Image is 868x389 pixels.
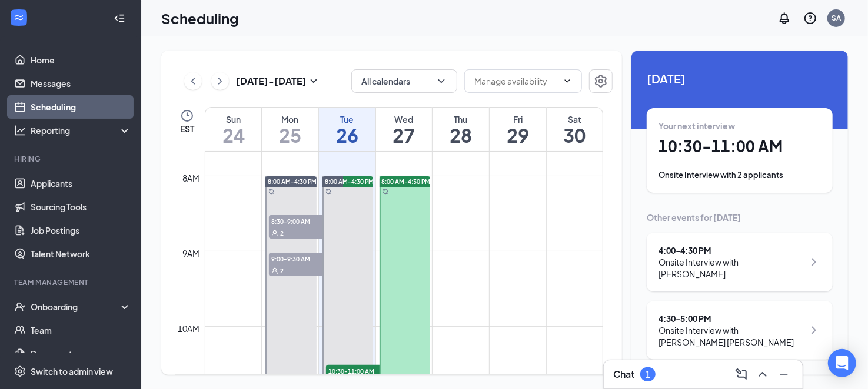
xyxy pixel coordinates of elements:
[176,322,202,335] div: 10am
[14,365,26,377] svg: Settings
[433,125,489,145] h1: 28
[828,349,856,377] div: Open Intercom Messenger
[31,219,131,242] a: Job Postings
[613,368,634,381] h3: Chat
[14,125,26,136] svg: Analysis
[325,177,374,186] span: 8:00 AM-4:30 PM
[807,255,821,269] svg: ChevronRight
[319,108,375,151] a: August 26, 2025
[280,267,284,275] span: 2
[262,125,318,145] h1: 25
[14,301,26,313] svg: UserCheck
[734,367,749,381] svg: ComposeMessage
[31,342,131,365] a: Documents
[211,72,229,90] button: ChevronRight
[31,365,113,377] div: Switch to admin view
[382,177,431,186] span: 8:00 AM-4:30 PM
[589,69,613,93] button: Settings
[268,177,317,186] span: 8:00 AM-4:30 PM
[269,215,328,227] span: 8:30-9:00 AM
[433,108,489,151] a: August 28, 2025
[31,172,131,195] a: Applicants
[271,267,278,274] svg: User
[161,8,239,28] h1: Scheduling
[271,230,278,237] svg: User
[205,125,261,145] h1: 24
[325,189,331,195] svg: Sync
[753,365,772,384] button: ChevronUp
[319,125,375,145] h1: 26
[659,256,804,280] div: Onsite Interview with [PERSON_NAME]
[659,244,804,256] div: 4:00 - 4:30 PM
[31,242,131,266] a: Talent Network
[832,13,841,23] div: SA
[236,75,307,88] h3: [DATE] - [DATE]
[31,48,131,72] a: Home
[547,113,603,125] div: Sat
[594,74,608,88] svg: Settings
[14,277,129,287] div: Team Management
[659,169,821,181] div: Onsite Interview with 2 applicants
[659,120,821,132] div: Your next interview
[31,72,131,95] a: Messages
[547,125,603,145] h1: 30
[13,12,25,24] svg: WorkstreamLogo
[376,108,433,151] a: August 27, 2025
[383,189,388,195] svg: Sync
[181,172,202,185] div: 8am
[31,95,131,119] a: Scheduling
[262,113,318,125] div: Mon
[490,108,546,151] a: August 29, 2025
[433,113,489,125] div: Thu
[268,189,274,195] svg: Sync
[205,113,261,125] div: Sun
[269,253,328,264] span: 9:00-9:30 AM
[563,76,572,86] svg: ChevronDown
[774,365,793,384] button: Minimize
[659,313,804,324] div: 4:30 - 5:00 PM
[187,74,199,88] svg: ChevronLeft
[181,247,202,260] div: 9am
[214,74,226,88] svg: ChevronRight
[31,125,132,136] div: Reporting
[31,195,131,219] a: Sourcing Tools
[180,109,194,123] svg: Clock
[490,113,546,125] div: Fri
[777,367,791,381] svg: Minimize
[659,136,821,156] h1: 10:30 - 11:00 AM
[307,74,321,88] svg: SmallChevronDown
[547,108,603,151] a: August 30, 2025
[31,318,131,342] a: Team
[114,12,125,24] svg: Collapse
[180,123,194,135] span: EST
[376,125,433,145] h1: 27
[376,113,433,125] div: Wed
[326,365,385,377] span: 10:30-11:00 AM
[807,323,821,337] svg: ChevronRight
[474,75,558,88] input: Manage availability
[756,367,770,381] svg: ChevronUp
[280,229,284,237] span: 2
[659,324,804,348] div: Onsite Interview with [PERSON_NAME] [PERSON_NAME]
[646,370,650,380] div: 1
[14,154,129,164] div: Hiring
[803,11,817,25] svg: QuestionInfo
[262,108,318,151] a: August 25, 2025
[647,212,833,223] div: Other events for [DATE]
[732,365,751,384] button: ComposeMessage
[31,301,121,313] div: Onboarding
[351,69,457,93] button: All calendarsChevronDown
[435,75,447,87] svg: ChevronDown
[184,72,202,90] button: ChevronLeft
[319,113,375,125] div: Tue
[490,125,546,145] h1: 29
[205,108,261,151] a: August 24, 2025
[777,11,791,25] svg: Notifications
[647,69,833,88] span: [DATE]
